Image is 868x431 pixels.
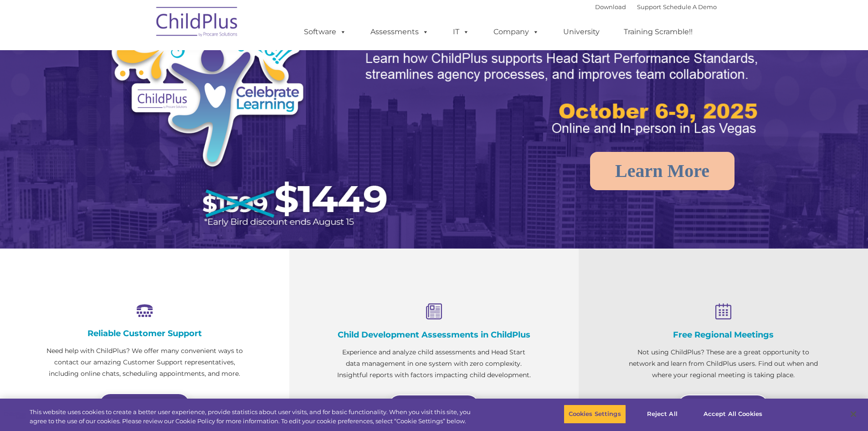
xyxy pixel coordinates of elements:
[127,98,165,104] span: Phone number
[699,405,767,424] button: Accept All Cookies
[595,3,626,10] a: Download
[295,23,355,41] a: Software
[554,23,609,41] a: University
[595,3,717,10] font: |
[152,0,243,46] img: ChildPlus by Procare Solutions
[637,3,661,10] a: Support
[46,345,244,379] p: Need help with ChildPlus? We offer many convenient ways to contact our amazing Customer Support r...
[615,23,702,41] a: Training Scramble!!
[634,405,691,424] button: Reject All
[564,405,626,424] button: Cookies Settings
[127,60,154,67] span: Last name
[678,395,769,417] a: Learn More
[361,23,438,41] a: Assessments
[99,393,190,416] a: Learn more
[624,347,822,381] p: Not using ChildPlus? These are a great opportunity to network and learn from ChildPlus users. Fin...
[624,330,822,340] h4: Free Regional Meetings
[843,404,863,424] button: Close
[335,347,533,381] p: Experience and analyze child assessments and Head Start data management in one system with zero c...
[30,408,478,426] div: This website uses cookies to create a better user experience, provide statistics about user visit...
[663,3,717,10] a: Schedule A Demo
[484,23,548,41] a: Company
[590,152,734,190] a: Learn More
[388,395,479,417] a: Learn More
[335,330,533,340] h4: Child Development Assessments in ChildPlus
[46,328,244,338] h4: Reliable Customer Support
[444,23,478,41] a: IT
